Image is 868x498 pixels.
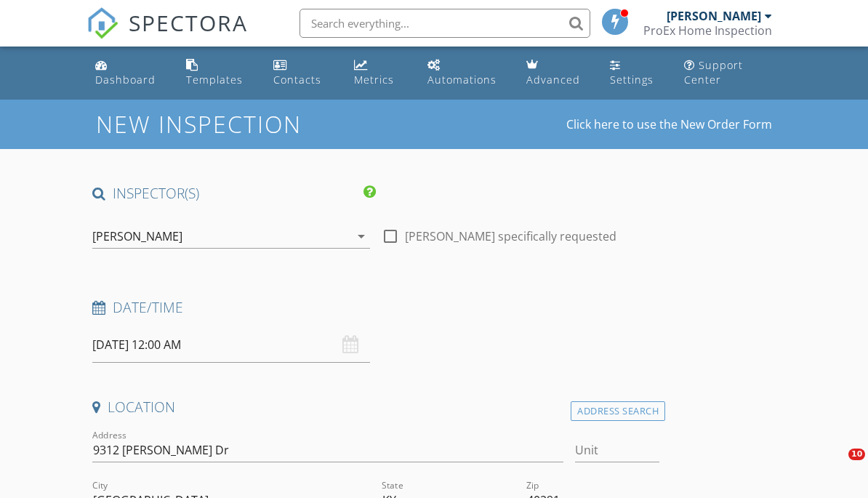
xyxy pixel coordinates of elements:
[678,52,778,94] a: Support Center
[180,52,256,94] a: Templates
[604,52,667,94] a: Settings
[405,229,616,244] label: [PERSON_NAME] specifically requested
[92,184,376,203] h4: INSPECTOR(S)
[268,52,337,94] a: Contacts
[92,298,659,317] h4: Date/Time
[684,58,743,87] div: Support Center
[87,7,118,39] img: The Best Home Inspection Software - Spectora
[92,398,659,417] h4: Location
[566,119,772,130] a: Click here to use the New Order Form
[643,23,772,38] div: ProEx Home Inspection
[89,52,168,94] a: Dashboard
[95,73,156,87] div: Dashboard
[354,73,394,87] div: Metrics
[848,449,865,460] span: 10
[186,73,243,87] div: Templates
[300,9,590,38] input: Search everything...
[129,7,248,38] span: SPECTORA
[348,52,410,94] a: Metrics
[273,73,321,87] div: Contacts
[571,401,665,421] div: Address Search
[819,449,853,483] iframe: Intercom live chat
[422,52,509,94] a: Automations (Basic)
[610,73,654,87] div: Settings
[526,73,580,87] div: Advanced
[353,228,370,245] i: arrow_drop_down
[521,52,592,94] a: Advanced
[427,73,497,87] div: Automations
[667,9,761,23] div: [PERSON_NAME]
[96,111,418,137] h1: New Inspection
[87,20,248,50] a: SPECTORA
[92,230,182,243] div: [PERSON_NAME]
[92,327,370,363] input: Select date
